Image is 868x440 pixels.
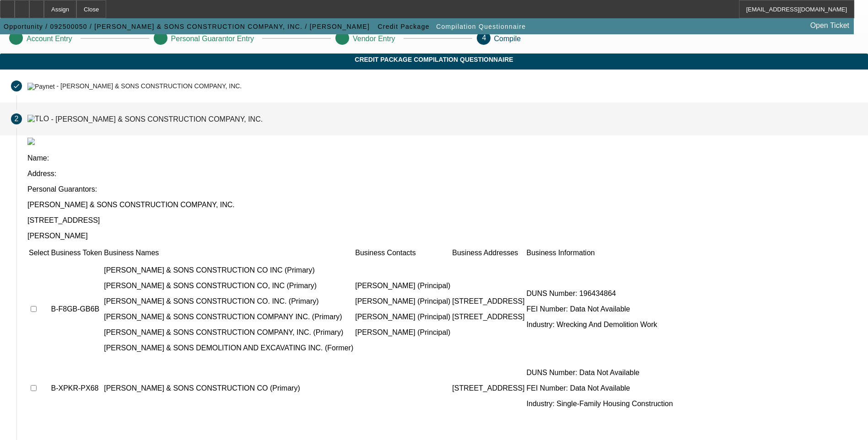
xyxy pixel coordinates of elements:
[27,185,857,193] p: Personal Guarantors:
[527,384,673,392] p: FEI Number: Data Not Available
[434,18,528,35] button: Compilation Questionnaire
[527,400,673,408] p: Industry: Single-Family Housing Construction
[56,83,242,90] div: - [PERSON_NAME] & SONS CONSTRUCTION COMPANY, INC.
[4,23,370,30] span: Opportunity / 092500050 / [PERSON_NAME] & SONS CONSTRUCTION COMPANY, INC. / [PERSON_NAME]
[27,138,35,145] img: tlo.png
[50,361,102,416] td: B-XPKR-PX68
[527,305,673,313] p: FEI Number: Data Not Available
[27,232,857,240] p: [PERSON_NAME]
[452,384,524,392] p: [STREET_ADDRESS]
[355,248,451,258] td: Business Contacts
[527,290,673,298] p: DUNS Number: 196434864
[104,328,353,337] p: [PERSON_NAME] & SONS CONSTRUCTION COMPANY, INC. (Primary)
[104,282,353,290] p: [PERSON_NAME] & SONS CONSTRUCTION CO, INC (Primary)
[378,23,430,30] span: Credit Package
[104,313,353,321] p: [PERSON_NAME] & SONS CONSTRUCTION COMPANY INC. (Primary)
[27,154,857,162] p: Name:
[50,248,102,258] td: Business Token
[51,115,263,123] div: - [PERSON_NAME] & SONS CONSTRUCTION COMPANY, INC.
[27,83,55,90] img: Paynet
[482,34,486,42] span: 4
[436,23,526,30] span: Compilation Questionnaire
[376,18,432,35] button: Credit Package
[27,201,857,209] p: [PERSON_NAME] & SONS CONSTRUCTION COMPANY, INC.
[355,282,450,290] p: [PERSON_NAME] (Principal)
[452,313,524,321] p: [STREET_ADDRESS]
[171,35,254,43] p: Personal Guarantor Entry
[526,248,674,258] td: Business Information
[27,170,857,178] p: Address:
[452,297,524,306] p: [STREET_ADDRESS]
[27,115,49,123] img: TLO
[104,266,353,274] p: [PERSON_NAME] & SONS CONSTRUCTION CO INC (Primary)
[104,297,353,306] p: [PERSON_NAME] & SONS CONSTRUCTION CO. INC. (Primary)
[27,35,72,43] p: Account Entry
[28,248,49,258] td: Select
[13,82,20,90] mat-icon: done
[452,248,525,258] td: Business Addresses
[7,56,861,63] span: Credit Package Compilation Questionnaire
[527,321,673,329] p: Industry: Wrecking And Demolition Work
[104,384,353,392] p: [PERSON_NAME] & SONS CONSTRUCTION CO (Primary)
[807,18,853,33] a: Open Ticket
[527,369,673,377] p: DUNS Number: Data Not Available
[355,297,450,306] p: [PERSON_NAME] (Principal)
[27,216,857,225] p: [STREET_ADDRESS]
[353,35,395,43] p: Vendor Entry
[103,248,354,258] td: Business Names
[355,313,450,321] p: [PERSON_NAME] (Principal)
[104,344,353,352] p: [PERSON_NAME] & SONS DEMOLITION AND EXCAVATING INC. (Former)
[355,328,450,337] p: [PERSON_NAME] (Principal)
[494,35,521,43] p: Compile
[15,115,19,123] span: 2
[50,258,102,360] td: B-F8GB-GB6B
